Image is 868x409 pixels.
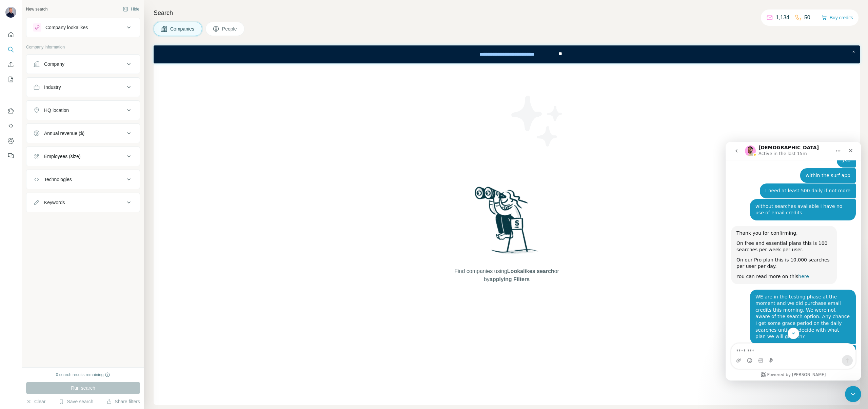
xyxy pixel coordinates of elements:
button: Save search [59,398,93,405]
button: Feedback [5,150,16,162]
h4: Search [154,8,860,18]
button: Technologies [26,171,140,188]
img: Avatar [5,7,16,18]
div: Annual revenue ($) [44,130,84,137]
div: Industry [44,84,61,91]
span: Companies [170,25,195,32]
img: Surfe Illustration - Woman searching with binoculars [472,185,542,260]
iframe: Intercom live chat [726,142,861,381]
iframe: Banner [154,45,860,63]
img: Surfe Illustration - Stars [507,91,568,152]
button: HQ location [26,102,140,118]
button: Industry [26,79,140,95]
button: Enrich CSV [5,58,16,71]
button: Dashboard [5,135,16,147]
button: Employees (size) [26,148,140,164]
span: Find companies using or by [452,267,561,284]
button: Use Surfe on LinkedIn [5,105,16,117]
button: Company lookalikes [26,19,140,36]
button: Use Surfe API [5,120,16,132]
div: New search [26,6,47,12]
button: Company [26,56,140,72]
span: People [222,25,238,32]
button: Buy credits [822,13,853,22]
button: Clear [26,398,45,405]
button: Search [5,43,16,56]
p: Company information [26,44,140,50]
span: applying Filters [490,276,530,282]
div: Technologies [44,176,72,183]
iframe: Intercom live chat [845,386,861,402]
span: Lookalikes search [507,268,554,274]
div: Employees (size) [44,153,80,160]
div: HQ location [44,107,69,114]
p: 50 [804,14,810,22]
button: Keywords [26,194,140,211]
p: 1,134 [776,14,789,22]
div: Keywords [44,199,65,206]
div: Company [44,61,64,67]
button: My lists [5,73,16,85]
button: Share filters [106,398,140,405]
button: Hide [118,4,144,14]
button: Quick start [5,28,16,41]
div: Company lookalikes [45,24,88,31]
button: Annual revenue ($) [26,125,140,141]
div: 0 search results remaining [56,372,111,378]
